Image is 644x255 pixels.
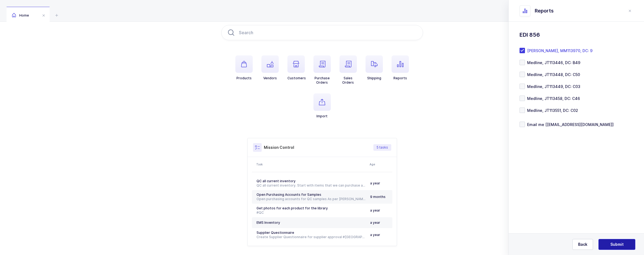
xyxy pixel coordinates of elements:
span: Open Purchasing Accounts for Samples [257,193,321,197]
div: Task [256,162,366,166]
div: QC all current inventory. Start with items that we can purchase a sample from Schein. #[GEOGRAPHI... [257,183,366,188]
h1: EDI 856 [520,30,633,39]
span: QC all current inventory [257,179,296,183]
input: Search [221,25,423,40]
button: PurchaseOrders [313,55,331,85]
button: Submit [598,239,635,250]
button: Vendors [261,55,279,80]
div: Open purchasing accounts for QC samples As per [PERSON_NAME], we had an account with [PERSON_NAME... [257,197,366,201]
span: EMS Inventory [257,221,280,225]
span: Back [578,242,587,247]
button: Products [235,55,253,80]
div: Create Supplier Questionnaire for supplier approval #[GEOGRAPHIC_DATA] [257,235,366,239]
span: a year [370,233,380,237]
span: Email me [[EMAIL_ADDRESS][DOMAIN_NAME]] [525,122,614,127]
span: Reports [535,8,554,14]
button: Import [313,93,331,118]
span: Medline, JT113449, DC: C03 [525,84,580,89]
div: #QC [257,210,366,215]
span: Submit [610,242,624,247]
button: close drawer [627,8,633,14]
h3: Mission Control [264,145,294,150]
button: Reports [392,55,409,80]
button: Back [572,239,593,250]
span: Medline, JT113551, DC: C02 [525,108,578,113]
span: [PERSON_NAME], MM113970, DC: 9 [525,48,592,53]
span: a year [370,221,380,225]
span: Medline, JT113446, DC: B49 [525,60,580,65]
span: a year [370,208,380,212]
span: Get photos for each product for the library [257,206,328,210]
span: Medline, JT113458, DC: C46 [525,96,580,101]
span: a year [370,181,380,185]
span: Supplier Questionnaire [257,231,294,235]
span: Medline, JT113448, DC: C50 [525,72,580,77]
button: Customers [287,55,306,80]
span: 5 tasks [377,145,388,150]
div: Age [370,162,391,166]
button: Shipping [366,55,383,80]
span: Home [12,13,29,17]
span: 9 months [370,195,386,199]
button: SalesOrders [339,55,357,85]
